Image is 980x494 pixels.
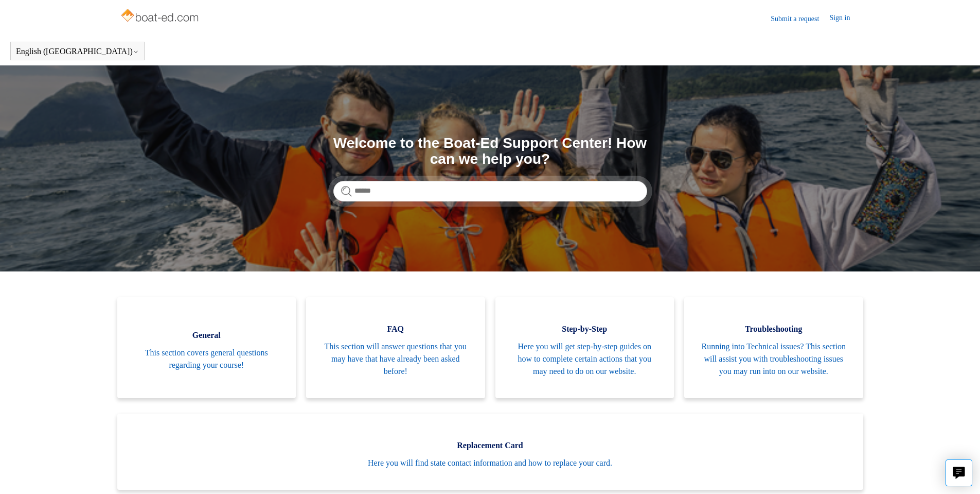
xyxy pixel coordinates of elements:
a: Replacement Card Here you will find state contact information and how to replace your card. [117,414,863,490]
span: Replacement Card [133,439,848,452]
span: Step-by-Step [511,323,659,335]
input: Search [333,181,647,201]
a: Troubleshooting Running into Technical issues? This section will assist you with troubleshooting ... [684,297,863,398]
a: Step-by-Step Here you will get step-by-step guides on how to complete certain actions that you ma... [495,297,674,398]
a: General This section covers general questions regarding your course! [117,297,296,398]
span: Here you will find state contact information and how to replace your card. [133,457,848,469]
button: English ([GEOGRAPHIC_DATA]) [16,47,139,56]
span: Troubleshooting [700,323,848,335]
img: Boat-Ed Help Center home page [120,6,202,27]
a: Submit a request [771,13,829,24]
span: Here you will get step-by-step guides on how to complete certain actions that you may need to do ... [511,340,659,378]
a: FAQ This section will answer questions that you may have that have already been asked before! [306,297,485,398]
span: FAQ [322,323,470,335]
span: Running into Technical issues? This section will assist you with troubleshooting issues you may r... [700,340,848,378]
button: Live chat [946,459,972,486]
h1: Welcome to the Boat-Ed Support Center! How can we help you? [333,135,647,167]
span: This section will answer questions that you may have that have already been asked before! [322,340,470,378]
span: General [133,329,281,342]
span: This section covers general questions regarding your course! [133,347,281,371]
a: Sign in [829,12,860,25]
